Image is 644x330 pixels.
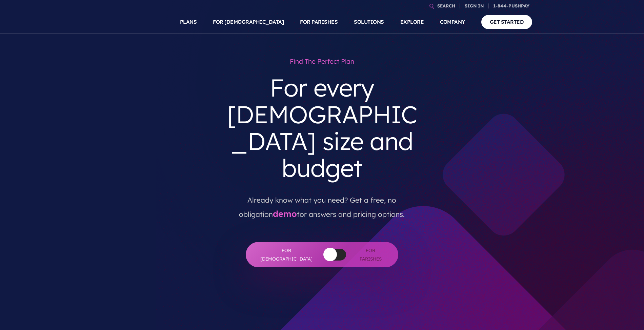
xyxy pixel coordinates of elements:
a: EXPLORE [400,10,424,34]
p: Already know what you need? Get a free, no obligation for answers and pricing options. [225,187,419,222]
span: For [DEMOGRAPHIC_DATA] [259,246,314,263]
span: For Parishes [356,246,385,263]
a: FOR PARISHES [300,10,338,34]
a: demo [273,208,297,219]
a: FOR [DEMOGRAPHIC_DATA] [213,10,284,34]
h1: Find the perfect plan [220,54,424,69]
a: PLANS [180,10,197,34]
a: GET STARTED [481,15,532,29]
h3: For every [DEMOGRAPHIC_DATA] size and budget [220,69,424,187]
a: SOLUTIONS [354,10,384,34]
a: COMPANY [440,10,465,34]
